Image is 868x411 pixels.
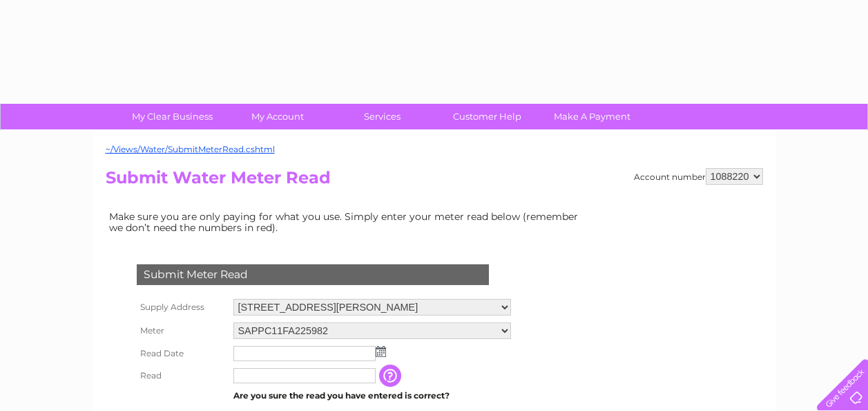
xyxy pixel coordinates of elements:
[220,104,334,129] a: My Account
[106,208,589,237] td: Make sure you are only paying for what you use. Simply enter your meter read below (remember we d...
[535,104,649,129] a: Make A Payment
[379,365,404,387] input: Information
[230,387,514,405] td: Are you sure the read you have entered is correct?
[133,295,230,319] th: Supply Address
[634,168,763,185] div: Account number
[106,144,275,154] a: ~/Views/Water/SubmitMeterRead.cshtml
[115,104,229,129] a: My Clear Business
[133,342,230,365] th: Read Date
[325,104,439,129] a: Services
[133,319,230,342] th: Meter
[430,104,544,129] a: Customer Help
[133,365,230,387] th: Read
[137,264,489,285] div: Submit Meter Read
[376,346,386,357] img: ...
[106,168,763,194] h2: Submit Water Meter Read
